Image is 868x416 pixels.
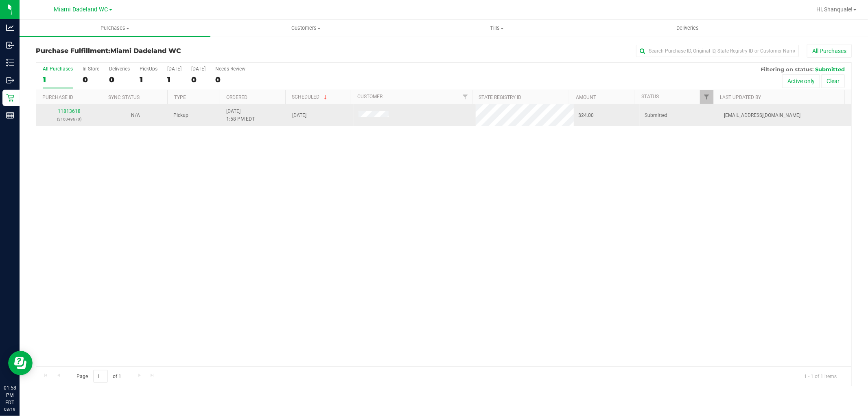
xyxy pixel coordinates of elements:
a: Deliveries [592,20,783,37]
div: 0 [109,75,130,84]
span: Miami Dadeland WC [110,47,181,55]
div: Deliveries [109,66,130,72]
a: Sync Status [109,95,140,100]
a: Filter [700,90,713,104]
a: Ordered [226,95,247,100]
inline-svg: Inventory [6,59,14,67]
span: Customers [211,24,401,32]
span: [DATE] 1:58 PM EDT [226,108,255,123]
a: Customer [358,94,383,99]
a: Purchases [20,20,210,37]
span: Submitted [815,66,845,73]
a: State Registry ID [479,95,522,100]
input: Search Purchase ID, Original ID, State Registry ID or Customer Name... [636,45,799,57]
inline-svg: Reports [6,111,14,119]
span: Miami Dadeland WC [54,6,108,13]
p: (316049670) [41,115,97,123]
div: PickUps [140,66,157,72]
p: 01:58 PM EDT [4,384,16,406]
input: 1 [93,370,108,383]
span: Purchases [20,24,210,32]
div: 0 [83,75,99,84]
div: 0 [215,75,245,84]
div: 1 [140,75,157,84]
span: Page of 1 [70,370,128,383]
a: Filter [459,90,472,104]
a: 11813618 [58,108,81,114]
div: All Purchases [43,66,73,72]
h3: Purchase Fulfillment: [36,47,308,55]
a: Scheduled [292,94,329,100]
div: Needs Review [215,66,245,72]
div: [DATE] [191,66,206,72]
a: Last Updated By [720,95,761,100]
span: 1 - 1 of 1 items [798,370,843,382]
a: Amount [576,95,596,100]
a: Tills [401,20,592,37]
span: Submitted [645,112,667,119]
a: Customers [210,20,401,37]
button: All Purchases [807,44,852,58]
div: 0 [191,75,206,84]
div: 1 [167,75,181,84]
button: Clear [821,74,845,88]
iframe: Resource center [8,351,33,375]
inline-svg: Analytics [6,24,14,32]
span: Deliveries [665,24,710,32]
span: Hi, Shanquale! [816,6,853,13]
inline-svg: Outbound [6,76,14,84]
span: Tills [402,24,592,32]
span: $24.00 [579,112,594,119]
p: 08/19 [4,406,16,412]
div: In Store [83,66,99,72]
span: [EMAIL_ADDRESS][DOMAIN_NAME] [724,112,800,119]
a: Purchase ID [42,95,73,100]
inline-svg: Retail [6,94,14,102]
span: Pickup [173,112,188,119]
a: Type [174,95,186,100]
inline-svg: Inbound [6,41,14,49]
div: 1 [43,75,73,84]
button: Active only [782,74,820,88]
span: [DATE] [292,112,306,119]
div: [DATE] [167,66,181,72]
span: Filtering on status: [761,66,813,73]
button: N/A [131,112,140,119]
a: Status [641,94,659,99]
span: Not Applicable [131,112,140,118]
